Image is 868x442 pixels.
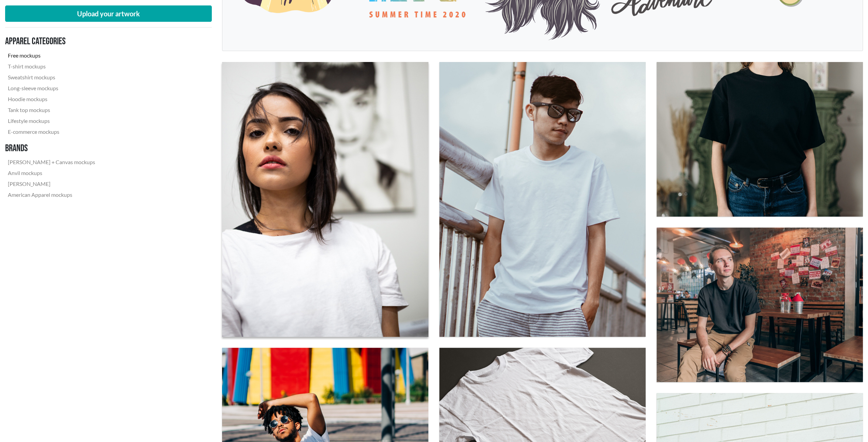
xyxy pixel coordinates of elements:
[5,36,98,47] h3: Apparel categories
[5,126,98,137] a: E-commerce mockups
[212,48,439,350] img: brown haired woman wearing a white crew neck T-shirt in front of an Audrey Hepburn poster
[5,83,98,94] a: Long-sleeve mockups
[5,94,98,105] a: Hoodie mockups
[5,61,98,72] a: T-shirt mockups
[5,178,98,189] a: [PERSON_NAME]
[5,72,98,83] a: Sweatshirt mockups
[657,62,863,217] img: brown haired woman wearing a black crew neck T-shirt in front of a green fireplace mantel
[5,189,98,200] a: American Apparel mockups
[5,168,98,178] a: Anvil mockups
[5,143,98,154] h3: Brands
[5,50,98,61] a: Free mockups
[222,62,428,336] a: brown haired woman wearing a white crew neck T-shirt in front of an Audrey Hepburn poster
[5,105,98,115] a: Tank top mockups
[5,157,98,168] a: [PERSON_NAME] + Canvas mockups
[5,115,98,126] a: Lifestyle mockups
[657,227,863,382] img: young slim man wearing a black crew neck T-shirt in a cafe
[5,5,212,22] button: Upload your artwork
[439,62,646,336] img: man with sunglasses wearing a white crew neck T-shirt leaning against a railing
